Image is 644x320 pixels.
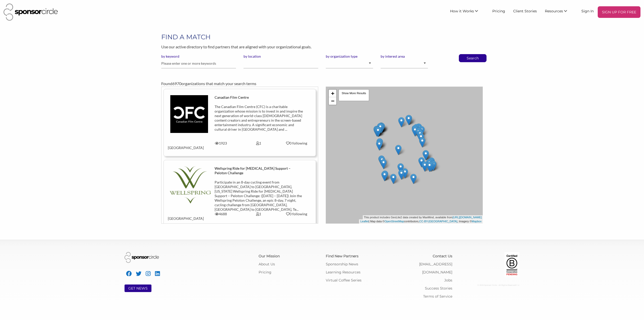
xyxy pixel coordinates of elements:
a: Zoom in [329,90,336,97]
a: Client Stories [509,6,541,15]
span: Resources [545,9,563,13]
div: 1923 [202,141,240,146]
div: The Canadian Film Centre (CFC) is a charitable organization whose mission is to invest in and ins... [215,104,303,132]
a: [URL][DOMAIN_NAME] [453,216,482,219]
a: Contact Us [433,254,452,258]
a: [EMAIL_ADDRESS][DOMAIN_NAME] [419,262,452,274]
a: Terms of Service [423,294,452,299]
div: Found organizations that match your search terms [161,81,483,87]
a: OpenStreetMap [384,220,404,223]
a: Jobs [444,278,452,282]
a: About Us [259,262,275,266]
h1: FIND A MATCH [161,32,483,42]
a: Pricing [488,6,509,15]
span: How it Works [450,9,474,13]
input: Please enter one or more keywords [161,59,236,68]
button: Search [464,54,481,62]
a: Zoom out [329,97,336,105]
label: by location [244,54,318,59]
a: Sign In [577,6,598,15]
label: by organization type [326,54,373,59]
span: C: U: [516,284,519,286]
img: Sponsor Circle Logo [4,4,58,21]
a: Leaflet [360,220,369,223]
img: wgkeavk01u56rftp6wvv [168,166,211,203]
div: | Map data © contributors, , Imagery © [359,219,483,224]
div: 1 [240,212,278,216]
div: [GEOGRAPHIC_DATA] [164,212,202,221]
a: Canadian Film Centre The Canadian Film Centre (CFC) is a charitable organization whose mission is... [168,95,312,150]
img: Sponsor Circle Logo [125,252,159,263]
img: tys7ftntgowgismeyatu [170,95,208,133]
div: Canadian Film Centre [215,95,303,100]
a: Find New Partners [326,254,358,258]
a: Virtual Coffee Series [326,278,361,282]
div: [GEOGRAPHIC_DATA] [164,141,202,150]
a: Success Stories [425,286,452,291]
div: 4688 [202,212,240,216]
div: This product includes GeoLite2 data created by MaxMind, available from [363,215,483,220]
img: Certified Corporation Pending Logo [504,252,519,277]
div: 0 following [281,212,312,216]
div: Participate in an 8-day cycling event from [GEOGRAPHIC_DATA] to [GEOGRAPHIC_DATA], [US_STATE] Wel... [215,180,303,212]
span: 6970 [172,81,181,86]
a: Wellspring Ride for [MEDICAL_DATA] Support – Peloton Challenge Participate in an 8-day cycling ev... [168,166,312,221]
a: Sponsorship News [326,262,358,266]
div: 0 following [281,141,312,146]
p: SIGN UP FOR FREE [600,8,638,16]
li: How it Works [446,6,488,18]
a: Our Mission [259,254,280,258]
a: CC-BY-[GEOGRAPHIC_DATA] [419,220,457,223]
a: Learning Resources [326,270,360,274]
label: by interest area [381,54,428,59]
p: Use our active directory to find partners that are aligned with your organizational goals. [161,44,483,50]
div: Show More Results [338,89,369,101]
div: © 2025 Sponsor Circle - All Rights Reserved [460,281,519,289]
a: GET NEWS [128,286,148,291]
div: 1 [240,141,278,146]
li: Resources [541,6,577,18]
a: Pricing [259,270,271,274]
a: Mapbox [472,220,481,223]
label: by keyword [161,54,236,59]
div: Wellspring Ride for [MEDICAL_DATA] Support – Peloton Challenge [215,166,303,175]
